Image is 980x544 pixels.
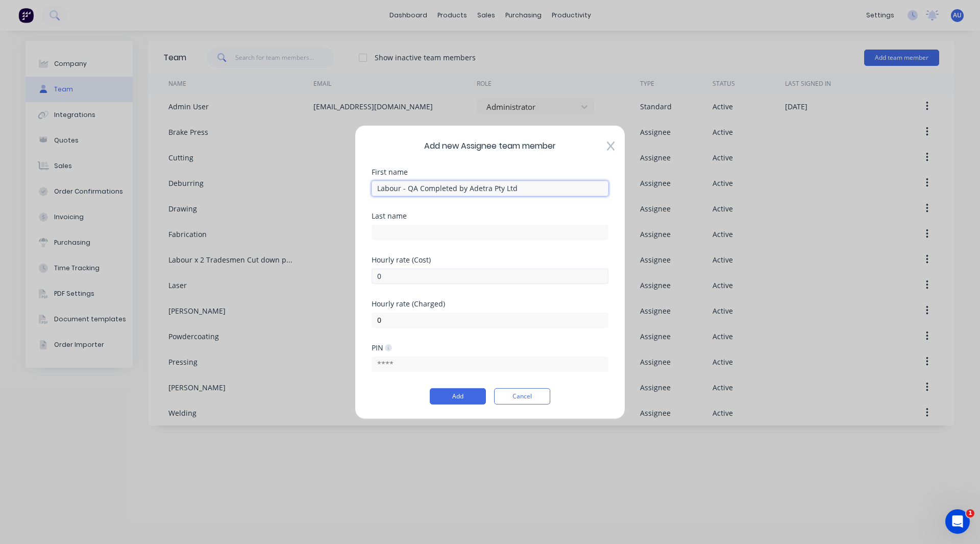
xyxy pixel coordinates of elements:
div: Last name [372,212,608,219]
span: 1 [966,509,974,517]
span: Add new Assignee team member [372,139,608,152]
div: Hourly rate (Cost) [372,256,608,263]
iframe: Intercom live chat [945,509,970,534]
div: First name [372,168,608,175]
input: $0 [372,312,608,327]
input: $0 [372,268,608,283]
div: Hourly rate (Charged) [372,300,608,307]
button: Add [430,388,486,405]
button: Cancel [494,388,550,405]
div: PIN [372,343,392,352]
